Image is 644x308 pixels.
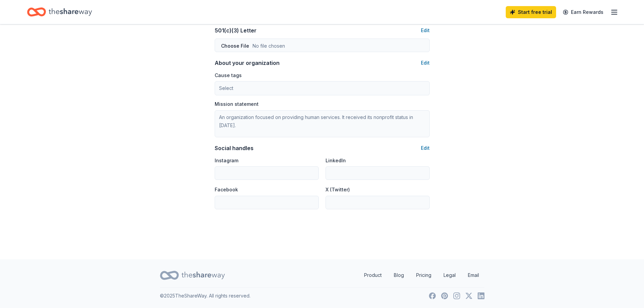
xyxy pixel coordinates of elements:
button: Edit [421,26,430,34]
label: Mission statement [215,101,259,108]
a: Start free trial [506,6,556,18]
button: Edit [421,59,430,67]
textarea: An organization focused on providing human services. It received its nonprofit status in [DATE]. [215,110,430,137]
div: About your organization [215,59,280,67]
a: Legal [438,268,461,282]
label: X (Twitter) [326,186,350,193]
button: Select [215,81,430,95]
a: Earn Rewards [559,6,607,18]
label: LinkedIn [326,157,346,164]
a: Email [462,268,484,282]
label: Instagram [215,157,238,164]
label: Cause tags [215,72,242,79]
nav: quick links [359,268,484,282]
a: Home [27,4,92,20]
button: Edit [421,144,430,152]
span: Select [219,84,233,92]
p: © 2025 TheShareWay. All rights reserved. [160,292,251,300]
label: Facebook [215,186,238,193]
div: Social handles [215,144,254,152]
a: Product [359,268,387,282]
div: 501(c)(3) Letter [215,26,257,34]
a: Blog [388,268,409,282]
a: Pricing [411,268,437,282]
